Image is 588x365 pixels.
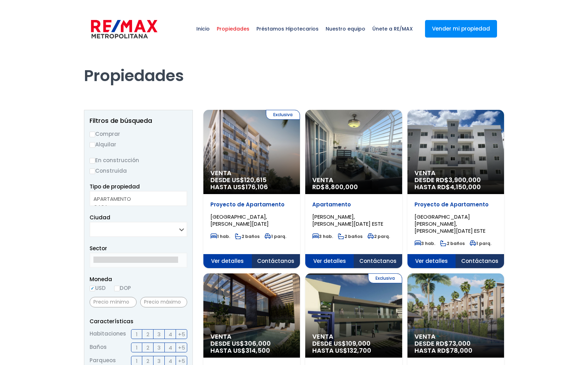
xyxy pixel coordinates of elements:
[407,110,504,268] a: Venta DESDE RD$3,900,000 HASTA RD$4,150,000 Proyecto de Apartamento [GEOGRAPHIC_DATA][PERSON_NAME...
[264,233,286,239] span: 1 parq.
[414,177,497,191] span: DESDE RD$
[325,182,358,191] span: 8,800,000
[203,254,252,268] span: Ver detalles
[210,213,269,227] span: [GEOGRAPHIC_DATA], [PERSON_NAME][DATE]
[90,317,187,326] p: Características
[407,254,456,268] span: Ver detalles
[414,340,497,354] span: DESDE RD$
[136,343,138,352] span: 1
[312,182,358,191] span: RD$
[253,11,322,46] a: Préstamos Hipotecarios
[246,182,268,191] span: 176,106
[312,233,333,239] span: 3 hab.
[470,240,491,246] span: 1 parq.
[146,343,149,352] span: 2
[369,11,416,46] a: Únete a RE/MAX
[114,286,120,291] input: DOP
[449,339,471,348] span: 73,000
[266,110,300,120] span: Exclusiva
[157,330,161,339] span: 3
[213,18,253,39] span: Propiedades
[244,175,267,184] span: 120,615
[450,182,481,191] span: 4,150,000
[414,333,497,340] span: Venta
[178,330,185,339] span: +5
[414,170,497,177] span: Venta
[210,333,293,340] span: Venta
[354,254,402,268] span: Contáctanos
[253,18,322,39] span: Préstamos Hipotecarios
[252,254,300,268] span: Contáctanos
[169,330,172,339] span: 4
[235,233,260,239] span: 2 baños
[90,297,137,307] input: Precio mínimo
[367,233,390,239] span: 2 parq.
[213,11,253,46] a: Propiedades
[136,330,138,339] span: 1
[210,184,293,191] span: HASTA US$
[90,245,107,252] span: Sector
[90,343,107,352] span: Baños
[90,214,110,221] span: Ciudad
[414,201,497,208] p: Proyecto de Apartamento
[450,346,472,355] span: 78,000
[312,201,395,208] p: Apartamento
[91,19,157,40] img: remax-metropolitana-logo
[90,286,95,291] input: USD
[90,130,187,138] label: Comprar
[312,177,395,184] span: Venta
[369,18,416,39] span: Únete a RE/MAX
[368,273,402,283] span: Exclusiva
[90,166,187,175] label: Construida
[90,156,187,165] label: En construcción
[440,240,465,246] span: 2 baños
[414,347,497,354] span: HASTA RD$
[90,117,187,124] h2: Filtros de búsqueda
[84,47,504,85] h1: Propiedades
[312,340,395,354] span: DESDE US$
[90,168,95,174] input: Construida
[414,240,435,246] span: 3 hab.
[414,213,485,234] span: [GEOGRAPHIC_DATA][PERSON_NAME], [PERSON_NAME][DATE] ESTE
[91,11,157,46] a: RE/MAX Metropolitana
[90,142,95,148] input: Alquilar
[312,333,395,340] span: Venta
[178,343,185,352] span: +5
[114,284,131,292] label: DOP
[347,346,371,355] span: 132,700
[305,110,402,268] a: Venta RD$8,800,000 Apartamento [PERSON_NAME], [PERSON_NAME][DATE] ESTE 3 hab. 2 baños 2 parq. Ver...
[90,140,187,149] label: Alquilar
[193,18,213,39] span: Inicio
[312,347,395,354] span: HASTA US$
[90,329,126,339] span: Habitaciones
[90,275,187,284] span: Moneda
[140,297,187,307] input: Precio máximo
[322,18,369,39] span: Nuestro equipo
[90,158,95,164] input: En construcción
[210,340,293,354] span: DESDE US$
[90,183,140,190] span: Tipo de propiedad
[203,110,300,268] a: Exclusiva Venta DESDE US$120,615 HASTA US$176,106 Proyecto de Apartamento [GEOGRAPHIC_DATA], [PER...
[210,347,293,354] span: HASTA US$
[449,175,481,184] span: 3,900,000
[93,203,178,211] option: CASA
[90,132,95,137] input: Comprar
[456,254,504,268] span: Contáctanos
[93,195,178,203] option: APARTAMENTO
[305,254,354,268] span: Ver detalles
[146,330,149,339] span: 2
[210,177,293,191] span: DESDE US$
[312,213,383,227] span: [PERSON_NAME], [PERSON_NAME][DATE] ESTE
[157,343,161,352] span: 3
[414,184,497,191] span: HASTA RD$
[322,11,369,46] a: Nuestro equipo
[246,346,270,355] span: 314,500
[90,284,106,292] label: USD
[338,233,362,239] span: 2 baños
[425,20,497,38] a: Vender mi propiedad
[169,343,172,352] span: 4
[244,339,271,348] span: 306,000
[193,11,213,46] a: Inicio
[210,170,293,177] span: Venta
[210,233,230,239] span: 1 hab.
